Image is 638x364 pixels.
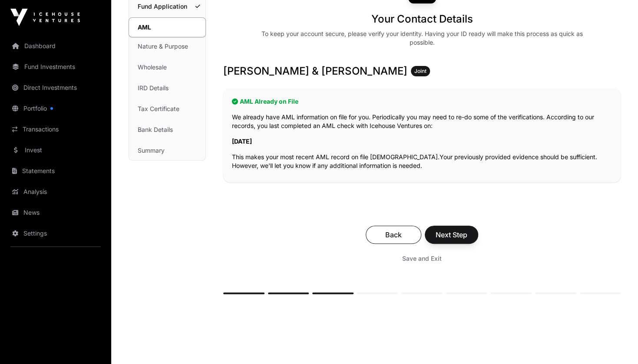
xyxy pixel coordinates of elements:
a: IRD Details [129,79,205,98]
a: Dashboard [7,36,104,56]
div: To keep your account secure, please verify your identity. Having your ID ready will make this pro... [255,30,589,47]
span: Joint [414,68,426,75]
a: Nature & Purpose [129,37,205,56]
h1: Your Contact Details [371,12,473,26]
a: Direct Investments [7,78,104,97]
a: Transactions [7,120,104,139]
a: AML [129,17,206,37]
span: Save and Exit [402,254,442,263]
p: This makes your most recent AML record on file [DEMOGRAPHIC_DATA]. [232,153,612,170]
a: Analysis [7,182,104,201]
a: Bank Details [129,120,205,139]
a: Summary [129,141,205,160]
a: Fund Investments [7,57,104,76]
span: Back [377,230,410,240]
h3: [PERSON_NAME] & [PERSON_NAME] [223,64,621,78]
iframe: Chat Widget [595,322,638,364]
button: Save and Exit [392,251,452,266]
a: Tax Certificate [129,99,205,118]
img: Icehouse Ventures Logo [10,9,80,26]
p: We already have AML information on file for you. Periodically you may need to re-do some of the v... [232,113,612,130]
a: News [7,203,104,222]
p: [DATE] [232,137,612,146]
h2: AML Already on File [232,97,612,106]
button: Next Step [425,226,478,244]
a: Statements [7,161,104,180]
a: Invest [7,141,104,160]
a: Settings [7,224,104,243]
span: Next Step [436,230,467,240]
a: Portfolio [7,99,104,118]
a: Wholesale [129,58,205,77]
button: Back [366,226,421,244]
